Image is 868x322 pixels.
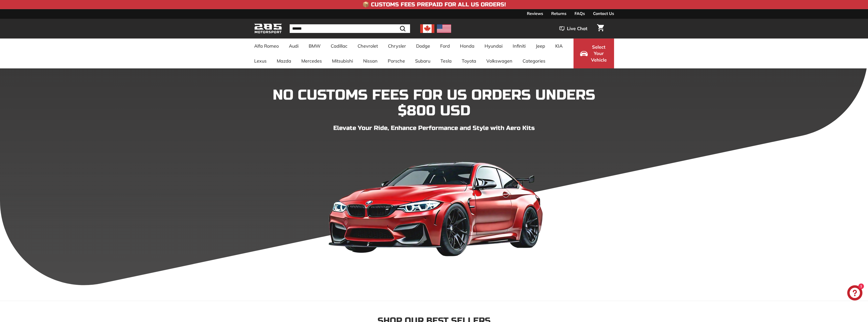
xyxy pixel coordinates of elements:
a: Cadillac [326,39,353,53]
h1: NO CUSTOMS FEES FOR US ORDERS UNDERS $800 USD [254,87,614,119]
a: Hyundai [479,39,508,53]
a: Mercedes [296,53,327,68]
a: Returns [551,9,566,18]
span: Select Your Vehicle [590,44,607,63]
input: Search [290,24,410,33]
a: KIA [550,39,568,53]
a: Mazda [272,53,296,68]
a: Audi [284,39,304,53]
a: Toyota [457,53,481,68]
a: Porsche [383,53,410,68]
a: Cart [594,20,607,37]
a: Reviews [527,9,543,18]
button: Select Your Vehicle [574,39,614,68]
span: Live Chat [567,25,587,32]
button: Live Chat [553,22,594,35]
a: Honda [455,39,479,53]
h4: 📦 Customs Fees Prepaid for All US Orders! [362,2,506,8]
p: Elevate Your Ride, Enhance Performance and Style with Aero Kits [254,124,614,133]
a: BMW [304,39,326,53]
img: Logo_285_Motorsport_areodynamics_components [254,23,282,35]
a: Subaru [410,53,435,68]
a: Tesla [435,53,457,68]
a: Mitsubishi [327,53,358,68]
a: Chrysler [383,39,411,53]
inbox-online-store-chat: Shopify online store chat [846,285,864,302]
a: Chevrolet [353,39,383,53]
a: Ford [435,39,455,53]
a: Contact Us [593,9,614,18]
a: Alfa Romeo [249,39,284,53]
a: Infiniti [508,39,531,53]
a: Jeep [531,39,550,53]
a: FAQs [575,9,585,18]
a: Volkswagen [481,53,518,68]
a: Dodge [411,39,435,53]
a: Nissan [358,53,383,68]
a: Categories [518,53,550,68]
a: Lexus [249,53,272,68]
